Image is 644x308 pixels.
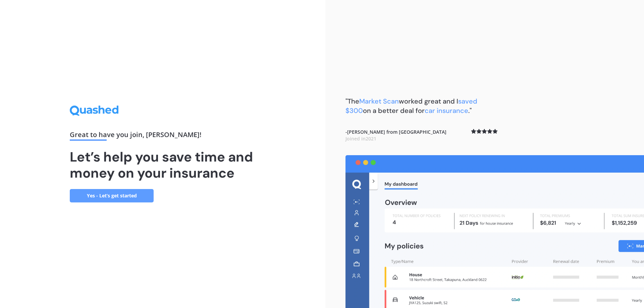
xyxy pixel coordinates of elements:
h1: Let’s help you save time and money on your insurance [70,149,256,181]
span: Market Scan [359,97,399,106]
b: - [PERSON_NAME] from [GEOGRAPHIC_DATA] [345,129,446,142]
span: car insurance [425,106,468,115]
b: "The worked great and I on a better deal for ." [345,97,477,115]
span: Joined in 2021 [345,135,376,142]
div: Great to have you join , [PERSON_NAME] ! [70,131,256,141]
span: saved $300 [345,97,477,115]
img: dashboard.webp [345,155,644,308]
a: Yes - Let’s get started [70,189,154,202]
